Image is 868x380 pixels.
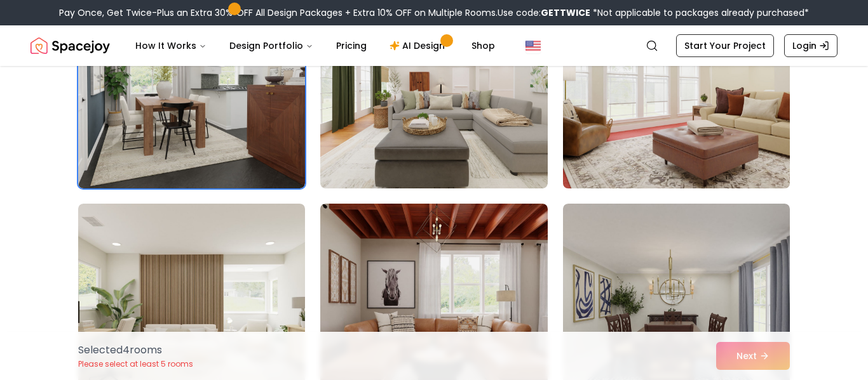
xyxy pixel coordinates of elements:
[125,33,217,58] button: How It Works
[498,6,590,19] span: Use code:
[125,33,505,58] nav: Main
[78,343,193,358] p: Selected 4 room s
[461,33,505,58] a: Shop
[379,33,459,58] a: AI Design
[784,34,837,57] a: Login
[31,33,110,58] img: Spacejoy Logo
[541,6,590,19] b: GETTWICE
[31,33,110,58] a: Spacejoy
[31,25,837,66] nav: Global
[590,6,809,19] span: *Not applicable to packages already purchased*
[78,359,193,369] p: Please select at least 5 rooms
[219,33,323,58] button: Design Portfolio
[526,38,541,53] img: United States
[59,6,809,19] div: Pay Once, Get Twice-Plus an Extra 30% OFF All Design Packages + Extra 10% OFF on Multiple Rooms.
[326,33,377,58] a: Pricing
[676,34,774,57] a: Start Your Project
